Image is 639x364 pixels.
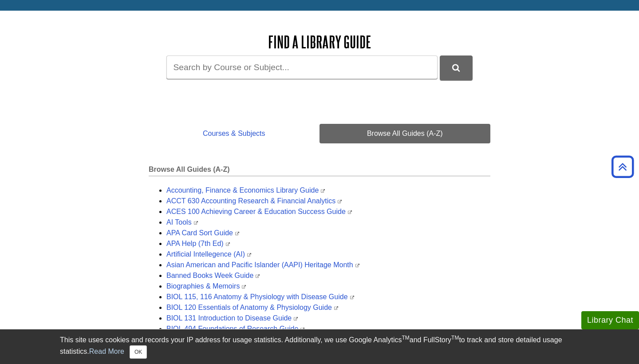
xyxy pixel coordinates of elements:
i: Search Library Guides [452,64,460,72]
h2: Browse All Guides (A-Z) [149,166,490,176]
a: ACCT 630 Accounting Research & Financial Analytics [166,197,342,205]
a: Courses & Subjects [149,124,319,143]
div: This site uses cookies and records your IP address for usage statistics. Additionally, we use Goo... [60,335,579,359]
button: DU Library Guides Search [440,55,473,80]
a: BIOL 115, 116 Anatomy & Physiology with Disease Guide [166,293,354,301]
sup: TM [451,335,459,341]
a: APA Card Sort Guide [166,229,239,237]
a: Accounting, Finance & Economics Library Guide [166,186,325,194]
a: APA Help (7th Ed) [166,240,230,247]
a: Asian American and Pacific Islander (AAPI) Heritage Month [166,261,359,269]
sup: TM [402,335,409,341]
button: Close [130,345,147,359]
h2: Find a Library Guide [149,33,490,51]
a: ACES 100 Achieving Career & Education Success Guide [166,208,352,215]
button: Library Chat [581,311,639,329]
a: Browse All Guides (A-Z) [319,124,490,143]
a: BIOL 494 Foundations of Research Guide [166,325,304,332]
a: Banned Books Week Guide [166,272,260,279]
a: Read More [89,348,124,355]
a: AI Tools [166,218,198,226]
a: Artificial Intellegence (AI) [166,250,251,258]
a: Back to Top [608,161,637,173]
a: BIOL 120 Essentials of Anatomy & Physiology Guide [166,304,338,311]
a: Biographies & Memoirs [166,282,246,290]
input: Search by Course or Subject... [166,55,438,79]
a: BIOL 131 Introduction to Disease Guide [166,314,298,322]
